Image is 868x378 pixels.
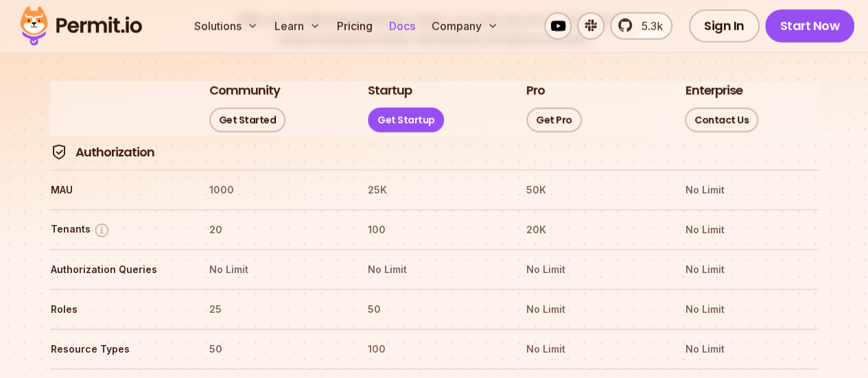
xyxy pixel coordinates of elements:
[685,108,758,132] a: Contact Us
[367,219,501,241] th: 100
[51,222,110,239] button: Tenants
[610,12,672,40] a: 5.3k
[50,338,184,360] th: Resource Types
[633,18,663,34] span: 5.3k
[526,108,582,132] a: Get Pro
[50,179,184,201] th: MAU
[50,298,184,320] th: Roles
[14,3,148,49] img: Permit logo
[684,298,818,320] th: No Limit
[368,82,412,99] h3: Startup
[684,259,818,281] th: No Limit
[209,259,342,281] th: No Limit
[426,12,504,40] button: Company
[526,82,545,99] h3: Pro
[384,12,421,40] a: Docs
[331,12,378,40] a: Pricing
[684,219,818,241] th: No Limit
[684,338,818,360] th: No Limit
[209,179,342,201] th: 1000
[526,298,659,320] th: No Limit
[269,12,326,40] button: Learn
[685,82,742,99] h3: Enterprise
[367,179,501,201] th: 25K
[209,82,280,99] h3: Community
[209,108,286,132] a: Get Started
[367,259,501,281] th: No Limit
[75,144,154,161] h4: Authorization
[50,259,184,281] th: Authorization Queries
[209,338,342,360] th: 50
[689,10,760,43] a: Sign In
[51,144,67,161] img: Authorization
[684,179,818,201] th: No Limit
[765,10,855,43] a: Start Now
[526,179,659,201] th: 50K
[209,219,342,241] th: 20
[368,108,445,132] a: Get Startup
[526,338,659,360] th: No Limit
[367,338,501,360] th: 100
[526,259,659,281] th: No Limit
[526,219,659,241] th: 20K
[367,298,501,320] th: 50
[189,12,263,40] button: Solutions
[209,298,342,320] th: 25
